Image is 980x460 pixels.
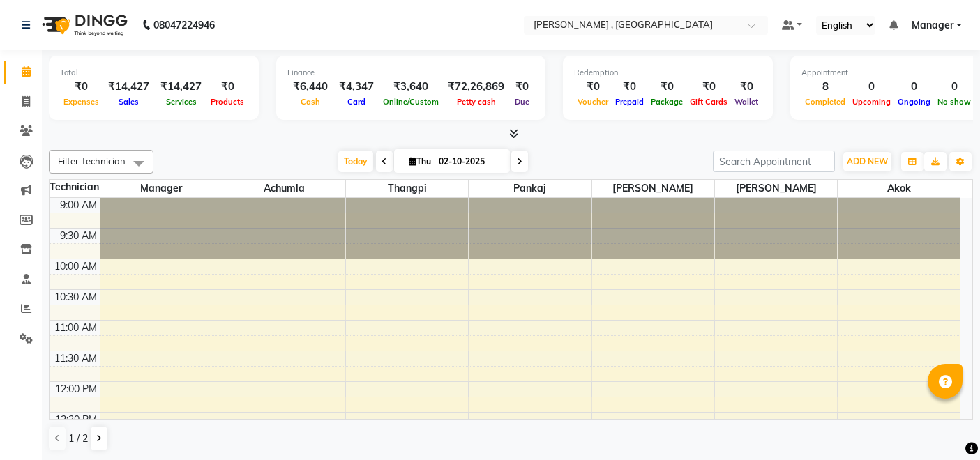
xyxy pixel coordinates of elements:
[115,97,142,107] span: Sales
[346,180,468,197] span: Thangpi
[801,97,849,107] span: Completed
[60,79,103,95] div: ₹0
[163,97,200,107] span: Services
[849,97,894,107] span: Upcoming
[68,431,88,446] span: 1 / 2
[894,97,934,107] span: Ongoing
[934,79,974,95] div: 0
[715,180,837,197] span: [PERSON_NAME]
[155,79,207,95] div: ₹14,427
[153,6,215,45] b: 08047224946
[612,79,647,95] div: ₹0
[60,97,103,107] span: Expenses
[338,151,373,172] span: Today
[57,198,100,213] div: 9:00 AM
[287,67,534,79] div: Finance
[57,229,100,243] div: 9:30 AM
[52,351,100,366] div: 11:30 AM
[297,97,324,107] span: Cash
[647,79,686,95] div: ₹0
[36,6,131,45] img: logo
[838,180,960,197] span: Akok
[435,151,504,172] input: 2025-10-02
[713,151,835,172] input: Search Appointment
[592,180,714,197] span: [PERSON_NAME]
[843,152,891,171] button: ADD NEW
[52,321,100,335] div: 11:00 AM
[223,180,345,197] span: Achumla
[731,97,762,107] span: Wallet
[52,382,100,397] div: 12:00 PM
[344,97,369,107] span: Card
[207,97,248,107] span: Products
[647,97,686,107] span: Package
[379,97,442,107] span: Online/Custom
[60,67,248,79] div: Total
[847,156,888,167] span: ADD NEW
[801,67,974,79] div: Appointment
[686,97,731,107] span: Gift Cards
[52,259,100,274] div: 10:00 AM
[574,79,612,95] div: ₹0
[934,97,974,107] span: No show
[612,97,647,107] span: Prepaid
[849,79,894,95] div: 0
[50,180,100,194] div: Technician
[574,67,762,79] div: Redemption
[574,97,612,107] span: Voucher
[912,18,953,33] span: Manager
[442,79,510,95] div: ₹72,26,869
[894,79,934,95] div: 0
[731,79,762,95] div: ₹0
[686,79,731,95] div: ₹0
[52,290,100,305] div: 10:30 AM
[510,79,534,95] div: ₹0
[52,413,100,427] div: 12:30 PM
[287,79,333,95] div: ₹6,440
[511,97,533,107] span: Due
[58,155,126,167] span: Filter Technician
[379,79,442,95] div: ₹3,640
[801,79,849,95] div: 8
[103,79,155,95] div: ₹14,427
[405,156,435,167] span: Thu
[333,79,379,95] div: ₹4,347
[453,97,499,107] span: Petty cash
[207,79,248,95] div: ₹0
[100,180,223,197] span: Manager
[469,180,591,197] span: Pankaj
